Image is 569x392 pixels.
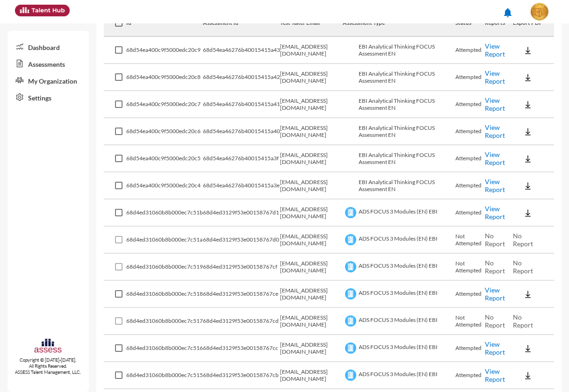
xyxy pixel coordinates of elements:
[485,150,505,166] a: View Report
[343,200,455,227] td: ADS FOCUS 3 Modules (EN) EBI
[126,227,203,254] td: 68d4ed31060b8b000ec7c51a
[455,335,485,362] td: Attempted
[203,37,280,64] td: 68d54ea46276b40015415a43
[203,145,280,172] td: 68d54ea46276b40015415a3f
[513,313,533,329] span: No Report
[513,10,554,37] th: Export PDF
[343,91,455,118] td: EBI Analytical Thinking FOCUS Assessment EN
[7,72,89,89] a: My Organization
[485,340,505,356] a: View Report
[126,91,203,118] td: 68d54ea400c9f5000edc20c7
[485,367,505,383] a: View Report
[485,96,505,112] a: View Report
[455,64,485,91] td: Attempted
[126,37,203,64] td: 68d54ea400c9f5000edc20c9
[485,205,505,221] a: View Report
[455,308,485,335] td: Not Attempted
[280,200,343,227] td: [EMAIL_ADDRESS][DOMAIN_NAME]
[126,10,203,37] th: Id
[280,281,343,308] td: [EMAIL_ADDRESS][DOMAIN_NAME]
[280,64,343,91] td: [EMAIL_ADDRESS][DOMAIN_NAME]
[280,254,343,281] td: [EMAIL_ADDRESS][DOMAIN_NAME]
[455,91,485,118] td: Attempted
[7,38,89,55] a: Dashboard
[203,362,280,389] td: 68d4ed3129f53e00158767cb
[7,89,89,106] a: Settings
[485,313,505,329] span: No Report
[203,172,280,200] td: 68d54ea46276b40015415a3e
[455,145,485,172] td: Attempted
[343,281,455,308] td: ADS FOCUS 3 Modules (EN) EBI
[126,172,203,200] td: 68d54ea400c9f5000edc20c4
[485,69,505,85] a: View Report
[485,286,505,302] a: View Report
[280,308,343,335] td: [EMAIL_ADDRESS][DOMAIN_NAME]
[126,200,203,227] td: 68d4ed31060b8b000ec7c51b
[343,172,455,200] td: EBI Analytical Thinking FOCUS Assessment EN
[455,227,485,254] td: Not Attempted
[280,227,343,254] td: [EMAIL_ADDRESS][DOMAIN_NAME]
[126,145,203,172] td: 68d54ea400c9f5000edc20c5
[280,37,343,64] td: [EMAIL_ADDRESS][DOMAIN_NAME]
[126,362,203,389] td: 68d4ed31060b8b000ec7c515
[126,308,203,335] td: 68d4ed31060b8b000ec7c517
[280,145,343,172] td: [EMAIL_ADDRESS][DOMAIN_NAME]
[485,10,513,37] th: Reports
[343,118,455,145] td: EBI Analytical Thinking FOCUS Assessment EN
[343,145,455,172] td: EBI Analytical Thinking FOCUS Assessment EN
[513,259,533,275] span: No Report
[455,118,485,145] td: Attempted
[455,172,485,200] td: Attempted
[343,335,455,362] td: ADS FOCUS 3 Modules (EN) EBI
[280,172,343,200] td: [EMAIL_ADDRESS][DOMAIN_NAME]
[485,123,505,139] a: View Report
[126,64,203,91] td: 68d54ea400c9f5000edc20c8
[343,37,455,64] td: EBI Analytical Thinking FOCUS Assessment EN
[343,362,455,389] td: ADS FOCUS 3 Modules (EN) EBI
[126,254,203,281] td: 68d4ed31060b8b000ec7c519
[203,227,280,254] td: 68d4ed3129f53e00158767d0
[343,10,455,37] th: Assessment Type
[455,37,485,64] td: Attempted
[343,227,455,254] td: ADS FOCUS 3 Modules (EN) EBI
[502,7,513,18] mat-icon: notifications
[280,91,343,118] td: [EMAIL_ADDRESS][DOMAIN_NAME]
[7,55,89,72] a: Assessments
[203,281,280,308] td: 68d4ed3129f53e00158767ce
[280,118,343,145] td: [EMAIL_ADDRESS][DOMAIN_NAME]
[280,362,343,389] td: [EMAIL_ADDRESS][DOMAIN_NAME]
[343,64,455,91] td: EBI Analytical Thinking FOCUS Assessment EN
[126,281,203,308] td: 68d4ed31060b8b000ec7c518
[280,10,343,37] th: Test Taker Email
[485,232,505,248] span: No Report
[513,232,533,248] span: No Report
[485,42,505,58] a: View Report
[203,64,280,91] td: 68d54ea46276b40015415a42
[203,118,280,145] td: 68d54ea46276b40015415a40
[126,335,203,362] td: 68d4ed31060b8b000ec7c516
[203,91,280,118] td: 68d54ea46276b40015415a41
[203,254,280,281] td: 68d4ed3129f53e00158767cf
[126,118,203,145] td: 68d54ea400c9f5000edc20c6
[203,308,280,335] td: 68d4ed3129f53e00158767cd
[455,281,485,308] td: Attempted
[455,362,485,389] td: Attempted
[343,254,455,281] td: ADS FOCUS 3 Modules (EN) EBI
[343,308,455,335] td: ADS FOCUS 3 Modules (EN) EBI
[203,200,280,227] td: 68d4ed3129f53e00158767d1
[455,10,485,37] th: Status
[455,200,485,227] td: Attempted
[485,259,505,275] span: No Report
[203,10,280,37] th: Assessment Id
[485,178,505,193] a: View Report
[7,357,89,375] p: Copyright © [DATE]-[DATE]. All Rights Reserved. ASSESS Talent Management, LLC.
[203,335,280,362] td: 68d4ed3129f53e00158767cc
[34,338,62,356] img: assesscompany-logo.png
[455,254,485,281] td: Not Attempted
[280,335,343,362] td: [EMAIL_ADDRESS][DOMAIN_NAME]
